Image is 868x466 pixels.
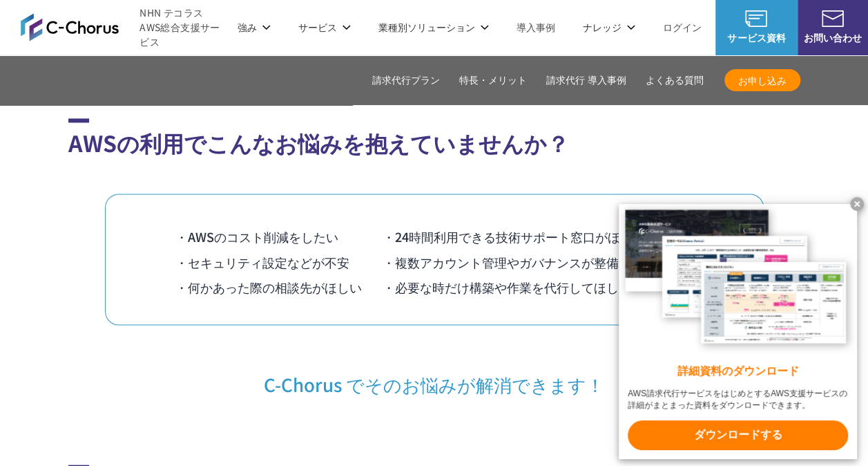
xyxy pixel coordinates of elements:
[583,20,635,35] p: ナレッジ
[745,10,767,27] img: AWS総合支援サービス C-Chorus サービス資料
[21,13,119,41] img: AWS総合支援サービス C-Chorus
[238,20,271,35] p: 強み
[383,224,693,249] li: ・24時間利用できる技術サポート窓口がほしい
[298,20,351,35] p: サービス
[628,388,848,411] x-t: AWS請求代行サービスをはじめとするAWS支援サービスの詳細がまとまった資料をダウンロードできます。
[628,420,848,450] x-t: ダウンロードする
[383,274,693,299] li: ・必要な時だけ構築や作業を代行してほしい
[21,6,224,49] a: AWS総合支援サービス C-Chorus NHN テコラスAWS総合支援サービス
[619,204,857,459] a: 詳細資料のダウンロード AWS請求代行サービスをはじめとするAWS支援サービスの詳細がまとまった資料をダウンロードできます。 ダウンロードする
[175,274,383,299] li: ・何かあった際の相談先がほしい
[459,73,527,88] a: 特長・メリット
[798,30,868,45] span: お問い合わせ
[68,346,800,395] p: C-Chorus でそのお悩みが解消できます！
[663,20,702,35] a: ログイン
[517,20,555,35] a: 導入事例
[724,69,800,91] a: お申し込み
[175,249,383,274] li: ・セキュリティ設定などが不安
[139,6,223,49] span: NHN テコラス AWS総合支援サービス
[378,20,489,35] p: 業種別ソリューション
[383,249,693,274] li: ・複数アカウント管理やガバナンスが整備できていない
[546,73,626,88] a: 請求代行 導入事例
[822,10,844,27] img: お問い合わせ
[715,30,798,45] span: サービス資料
[724,73,800,88] span: お申し込み
[175,224,383,249] li: ・AWSのコスト削減をしたい
[646,73,704,88] a: よくある質問
[68,118,800,159] h2: AWSの利用でこんなお悩みを抱えていませんか？
[372,73,440,88] a: 請求代行プラン
[628,364,848,380] x-t: 詳細資料のダウンロード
